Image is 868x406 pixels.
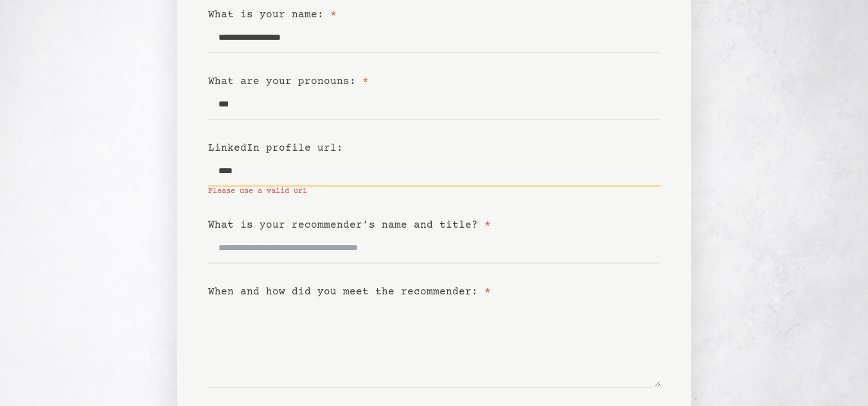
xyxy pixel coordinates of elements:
label: When and how did you meet the recommender: [208,286,491,298]
label: What is your name: [208,9,337,21]
label: LinkedIn profile url: [208,142,343,154]
span: Please use a valid url [208,187,660,197]
label: What is your recommender’s name and title? [208,219,491,231]
label: What are your pronouns: [208,76,369,87]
